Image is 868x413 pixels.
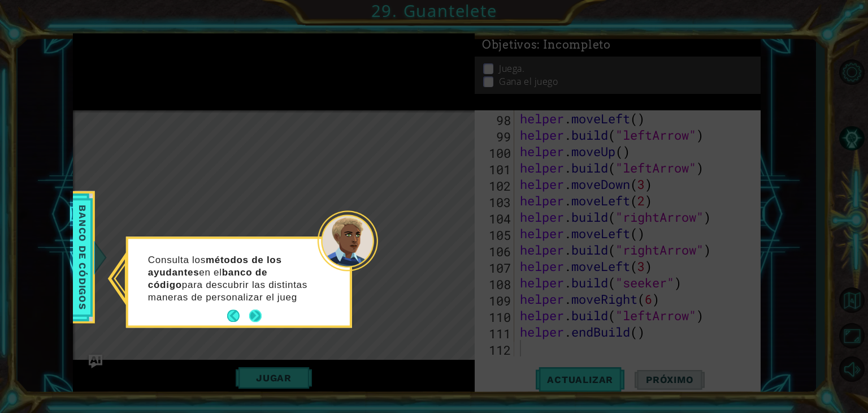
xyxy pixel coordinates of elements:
strong: banco de código [148,267,267,290]
p: Consulta los en el para descubrir las distintas maneras de personalizar el jueg [148,254,317,304]
button: Next [249,309,262,322]
span: Banco de códigos [73,201,92,314]
button: Back [227,310,249,322]
strong: métodos de los ayudantes [148,255,282,278]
